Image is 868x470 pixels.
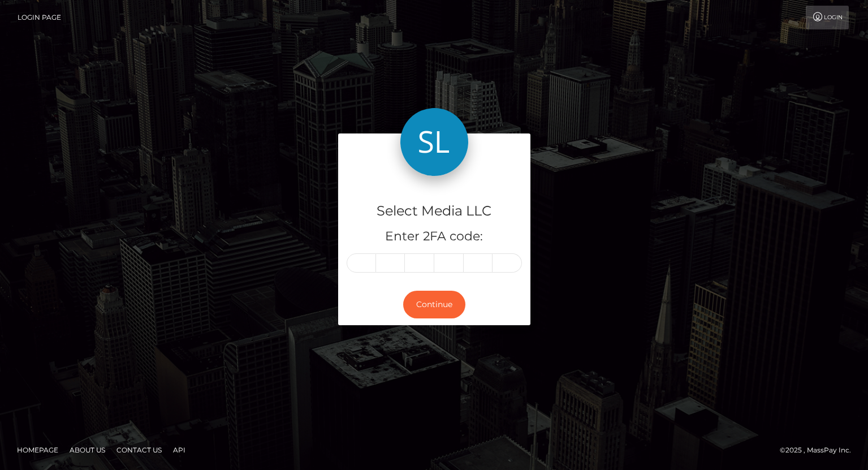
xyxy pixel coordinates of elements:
h5: Enter 2FA code: [347,228,522,245]
a: Homepage [12,441,63,459]
div: © 2025 , MassPay Inc. [780,444,860,456]
a: Login Page [18,6,61,29]
h4: Select Media LLC [347,201,522,221]
a: API [169,441,190,459]
a: About Us [65,441,110,459]
a: Login [806,6,849,29]
a: Contact Us [112,441,166,459]
button: Continue [403,291,465,318]
img: Select Media LLC [400,108,468,176]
